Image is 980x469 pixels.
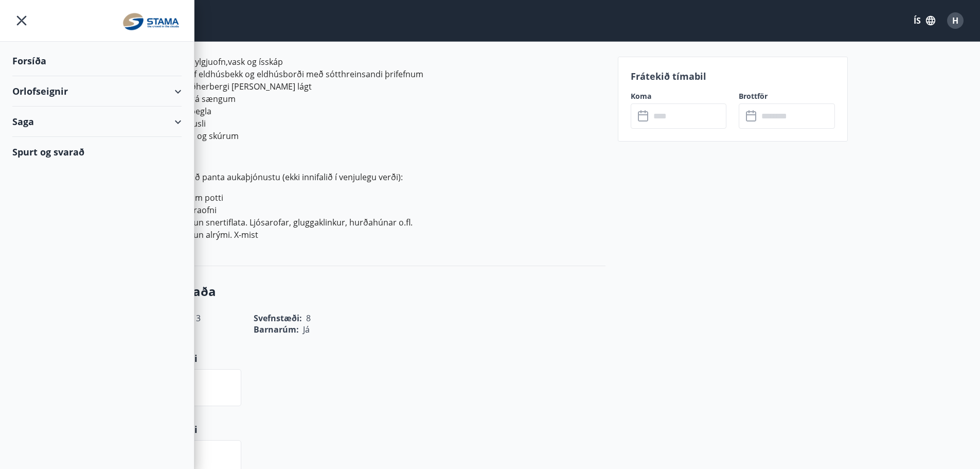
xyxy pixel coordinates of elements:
div: Forsíða [12,46,182,76]
div: Orlofseignir [12,76,182,107]
button: H [943,8,968,33]
li: Þurrkum af eldhúsbekk og eldhúsborði með sótthreinsandi þrifefnum [153,68,605,80]
li: Sótthreinsun alrými. X-mist [153,229,605,241]
li: Þrif á heitum potti [153,192,605,204]
li: Þrífum örbylgjuofn,vask og ísskáp [153,56,605,68]
p: Svefnherbergi [132,352,605,365]
li: Pússum spegla [153,105,605,117]
label: Koma [631,91,727,101]
div: Saga [12,107,182,137]
img: union_logo [120,11,182,32]
span: H [952,15,958,26]
li: O.fl. [153,43,605,56]
p: Frátekið tímabil [631,70,835,83]
button: menu [12,11,31,30]
p: Svefnherbergi [132,423,605,436]
li: Sótthreinsun snertiflata. Ljósarofar, gluggaklinkur, hurðahúnar o.fl. [153,216,605,229]
li: Þrífum baðherbergi [PERSON_NAME] lágt [153,80,605,93]
span: Barnarúm : [254,324,299,335]
li: Ryksjúgum og skúrum [153,130,605,142]
div: Spurt og svarað [12,137,182,167]
span: Já [303,324,310,335]
button: ÍS [908,11,941,30]
li: Göngum frá sængum [153,93,605,105]
label: Brottför [739,91,835,101]
h3: Svefnaðstaða [132,283,605,300]
p: Einnig er hægt að panta aukaþjónustu (ekki innifalið í venjulegu verði): [132,171,605,183]
p: Verð: 16.900 kr. [132,150,605,163]
li: Þrif á bakaraofni [153,204,605,216]
li: Hendum rusli [153,117,605,130]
